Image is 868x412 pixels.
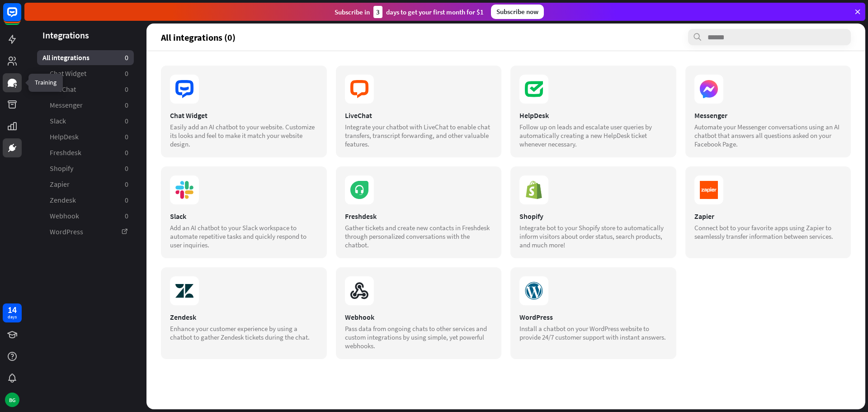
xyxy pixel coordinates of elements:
[125,116,128,126] aside: 0
[125,85,128,94] aside: 0
[50,211,79,221] span: Webhook
[125,211,128,221] aside: 0
[170,313,318,322] div: Zendesk
[37,66,134,81] a: Chat Widget 0
[694,223,842,241] div: Connect bot to your favorite apps using Zapier to seamlessly transfer information between services.
[345,223,493,249] div: Gather tickets and create new contacts in Freshdesk through personalized conversations with the c...
[170,324,318,341] div: Enhance your customer experience by using a chatbot to gather Zendesk tickets during the chat.
[50,69,86,78] span: Chat Widget
[37,177,134,192] a: Zapier 0
[50,148,81,157] span: Freshdesk
[345,123,493,148] div: Integrate your chatbot with LiveChat to enable chat transfers, transcript forwarding, and other v...
[170,123,318,148] div: Easily add an AI chatbot to your website. Customize its looks and feel to make it match your webs...
[37,98,134,113] a: Messenger 0
[519,123,667,148] div: Follow up on leads and escalate user queries by automatically creating a new HelpDesk ticket when...
[345,313,493,322] div: Webhook
[50,195,76,205] span: Zendesk
[345,212,493,221] div: Freshdesk
[37,82,134,97] a: LiveChat 0
[373,6,382,18] div: 3
[694,111,842,120] div: Messenger
[125,164,128,173] aside: 0
[694,212,842,221] div: Zapier
[3,303,22,322] a: 14 days
[24,29,146,41] header: Integrations
[5,393,19,407] div: BG
[8,314,17,320] div: days
[50,132,79,142] span: HelpDesk
[125,132,128,142] aside: 0
[50,85,76,94] span: LiveChat
[125,180,128,189] aside: 0
[519,111,667,120] div: HelpDesk
[37,161,134,176] a: Shopify 0
[125,69,128,78] aside: 0
[519,313,667,322] div: WordPress
[8,306,17,314] div: 14
[161,29,851,45] section: All integrations (0)
[519,324,667,341] div: Install a chatbot on your WordPress website to provide 24/7 customer support with instant answers.
[491,5,544,19] div: Subscribe now
[125,195,128,205] aside: 0
[125,148,128,157] aside: 0
[519,223,667,249] div: Integrate bot to your Shopify store to automatically inform visitors about order status, search p...
[519,212,667,221] div: Shopify
[694,123,842,148] div: Automate your Messenger conversations using an AI chatbot that answers all questions asked on you...
[37,224,134,239] a: WordPress
[345,111,493,120] div: LiveChat
[37,145,134,160] a: Freshdesk 0
[50,100,83,110] span: Messenger
[335,6,484,18] div: Subscribe in days to get your first month for $1
[170,111,318,120] div: Chat Widget
[37,193,134,208] a: Zendesk 0
[345,324,493,350] div: Pass data from ongoing chats to other services and custom integrations by using simple, yet power...
[170,223,318,249] div: Add an AI chatbot to your Slack workspace to automate repetitive tasks and quickly respond to use...
[50,116,66,126] span: Slack
[37,114,134,128] a: Slack 0
[125,53,128,62] aside: 0
[125,100,128,110] aside: 0
[42,53,90,62] span: All integrations
[170,212,318,221] div: Slack
[50,180,70,189] span: Zapier
[37,208,134,223] a: Webhook 0
[7,4,34,31] button: Open LiveChat chat widget
[50,164,73,173] span: Shopify
[37,129,134,144] a: HelpDesk 0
